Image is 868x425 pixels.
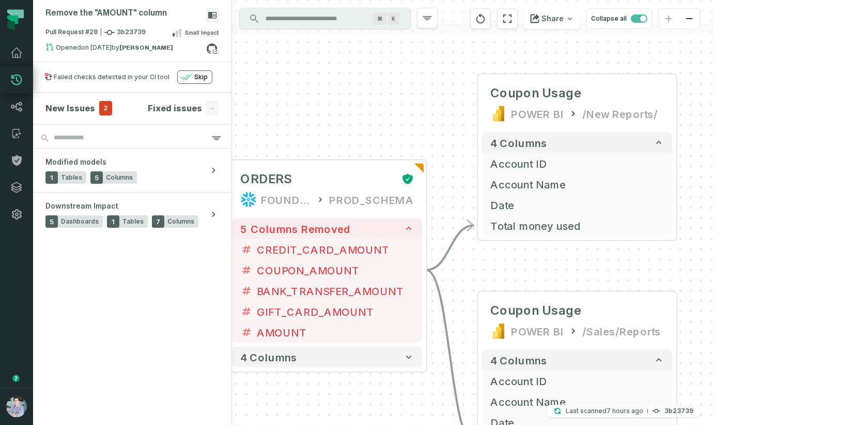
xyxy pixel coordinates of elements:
span: Date [490,197,664,213]
span: - [206,101,219,115]
button: Collapse all [586,8,652,29]
span: AMOUNT [257,325,414,340]
span: Account Name [490,177,664,192]
span: Account ID [490,156,664,171]
span: Downstream Impact [45,201,118,211]
span: 5 [90,171,103,184]
span: Pull Request #28 3b23739 [45,27,146,38]
button: CREDIT_CARD_AMOUNT [232,239,422,260]
span: Tables [61,173,82,182]
div: POWER BI [511,106,564,122]
p: Last scanned [566,406,643,416]
span: Coupon Usage [490,302,582,319]
span: 1 [45,171,58,184]
span: Press ⌘ + K to focus the search bar [373,13,386,25]
span: 4 columns [490,137,547,149]
img: avatar of Alon Nafta [6,397,27,417]
div: Tooltip anchor [11,374,21,383]
div: /New Reports/ [582,106,658,122]
strong: Barak Fargoun (fargoun) [119,45,173,51]
div: Remove the "AMOUNT" column [45,8,167,18]
span: 5 columns removed [240,223,351,235]
div: /Sales/Reports [582,323,661,340]
button: Skip [177,70,212,84]
button: Account Name [482,391,672,412]
span: Small Impact [185,28,219,37]
span: 5 [45,215,58,228]
span: decimal [240,305,253,318]
a: View on github [205,42,219,55]
span: Tables [122,217,144,226]
span: Press ⌘ + K to focus the search bar [388,13,400,25]
button: Downstream Impact5Dashboards1Tables7Columns [33,193,231,236]
span: Modified models [45,157,106,167]
div: PROD_SCHEMA [329,192,414,208]
span: Dashboards [61,217,99,226]
span: 4 columns [240,351,297,363]
div: Certified [397,173,414,185]
span: Skip [194,73,208,81]
span: decimal [240,243,253,256]
span: Total money used [490,218,664,233]
span: Account Name [490,394,664,409]
button: Total money used [482,215,672,236]
relative-time: Oct 9, 2025, 2:23 AM GMT+1 [607,407,643,415]
relative-time: Mar 10, 2025, 9:00 PM GMT [81,43,112,51]
span: COUPON_AMOUNT [257,262,414,278]
button: Account Name [482,174,672,195]
span: GIFT_CARD_AMOUNT [257,304,414,319]
button: Share [524,8,580,29]
button: Account ID [482,153,672,174]
span: decimal [240,326,253,339]
span: 1 [107,215,119,228]
span: CREDIT_CARD_AMOUNT [257,242,414,257]
span: 4 columns [490,354,547,367]
div: FOUNDATIONAL_DB [261,192,312,208]
span: decimal [240,285,253,297]
span: BANK_TRANSFER_AMOUNT [257,283,414,299]
button: Date [482,195,672,215]
span: ORDERS [240,171,292,187]
button: New Issues2Fixed issues- [45,101,219,115]
button: Modified models1Tables5Columns [33,149,231,192]
div: Failed checks detected in your CI tool [54,73,169,81]
span: Account ID [490,373,664,389]
div: POWER BI [511,323,564,340]
h4: New Issues [45,102,95,114]
button: GIFT_CARD_AMOUNT [232,301,422,322]
button: COUPON_AMOUNT [232,260,422,281]
span: 7 [152,215,164,228]
button: Last scanned[DATE] 2:23:31 AM3b23739 [547,405,700,417]
span: decimal [240,264,253,276]
button: Account ID [482,371,672,391]
button: zoom out [679,9,700,29]
h4: Fixed issues [148,102,202,114]
button: AMOUNT [232,322,422,343]
span: Columns [106,173,133,182]
div: Opened by [45,43,206,55]
button: BANK_TRANSFER_AMOUNT [232,281,422,301]
span: 2 [99,101,112,115]
g: Edge from 0dd85c77dd217d0afb16c7d4fb3eff19 to 9d59a788612dc060523a8f5939ba2e14 [426,225,474,270]
h4: 3b23739 [664,408,693,414]
span: Columns [167,217,194,226]
span: Coupon Usage [490,85,582,101]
